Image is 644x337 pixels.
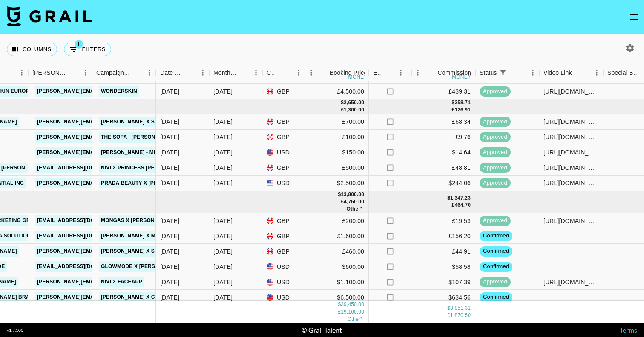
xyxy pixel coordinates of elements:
[99,231,266,241] a: [PERSON_NAME] X MTR (Eastern Masala) [DATE] Campaign
[262,228,305,244] div: GBP
[330,65,367,81] div: Booking Price
[196,66,209,79] button: Menu
[160,163,179,172] div: 09/06/2025
[411,114,475,130] div: £68.34
[213,217,233,225] div: Aug '25
[213,232,233,240] div: Aug '25
[411,84,475,99] div: £439.31
[238,67,250,79] button: Sort
[305,176,369,191] div: $2,500.00
[509,67,521,79] button: Sort
[75,40,83,49] span: 1
[411,259,475,274] div: $58.58
[454,106,471,114] div: 126.91
[262,145,305,160] div: USD
[15,66,28,79] button: Menu
[160,148,179,157] div: 10/07/2025
[99,277,144,287] a: Nivi x FaceApp
[35,292,174,303] a: [PERSON_NAME][EMAIL_ADDRESS][DOMAIN_NAME]
[543,87,598,96] div: https://www.instagram.com/reel/DLIQJrVKfwJ/
[213,179,233,187] div: Jul '25
[480,88,511,96] span: approved
[543,163,598,172] div: https://www.tiktok.com/@nivii06tiktok/video/7532527533175213334?_t=ZN-8yR3exBlL1j&_r=1
[572,67,584,79] button: Sort
[305,145,369,160] div: $150.00
[292,66,305,79] button: Menu
[35,215,130,226] a: [EMAIL_ADDRESS][DOMAIN_NAME]
[539,65,603,81] div: Video Link
[590,66,603,79] button: Menu
[213,163,233,172] div: Jul '25
[262,213,305,228] div: GBP
[480,164,511,172] span: approved
[452,99,455,106] div: $
[35,231,130,241] a: [EMAIL_ADDRESS][DOMAIN_NAME]
[160,217,179,225] div: 13/08/2025
[620,326,637,334] a: Terms
[213,117,233,126] div: Jul '25
[625,9,642,26] button: open drawer
[369,65,411,81] div: Expenses: Remove Commission?
[262,65,305,81] div: Currency
[64,43,111,56] button: Show filters
[305,228,369,244] div: £1,600.00
[35,163,130,173] a: [EMAIL_ADDRESS][DOMAIN_NAME]
[411,145,475,160] div: $14.64
[67,67,79,79] button: Sort
[160,179,179,187] div: 26/06/2025
[344,106,364,114] div: 1,300.00
[305,274,369,290] div: $1,100.00
[262,290,305,305] div: USD
[267,65,280,81] div: Currency
[79,66,92,79] button: Menu
[480,149,511,157] span: approved
[341,198,344,206] div: £
[543,133,598,141] div: https://www.instagram.com/reel/DMKcAHDMPUY/?igsh=MW1tNWgzY29kaWZrcA%3D%3D
[480,263,512,271] span: confirmed
[28,65,92,81] div: Booker
[7,43,57,56] button: Select columns
[160,117,179,126] div: 11/07/2025
[99,147,180,158] a: [PERSON_NAME] - MEMORIES
[480,247,512,255] span: confirmed
[35,86,174,97] a: [PERSON_NAME][EMAIL_ADDRESS][DOMAIN_NAME]
[131,67,143,79] button: Sort
[35,147,174,158] a: [PERSON_NAME][EMAIL_ADDRESS][DOMAIN_NAME]
[35,178,218,188] a: [PERSON_NAME][EMAIL_ADDRESS][PERSON_NAME][DOMAIN_NAME]
[7,6,92,26] img: Grail Talent
[92,65,156,81] div: Campaign (Type)
[447,312,450,319] div: £
[160,65,184,81] div: Date Created
[543,148,598,157] div: https://www.instagram.com/p/DMGVdtjsnTd/
[250,66,262,79] button: Menu
[99,261,185,272] a: Glowmode x [PERSON_NAME]
[305,114,369,130] div: £700.00
[160,133,179,141] div: 11/07/2025
[450,312,471,319] div: 1,870.50
[213,148,233,157] div: Jul '25
[99,86,139,97] a: WonderSkin
[160,278,179,286] div: 18/07/2025
[452,74,471,80] div: money
[411,176,475,191] div: $244.06
[99,178,258,188] a: Prada Beauty x [PERSON_NAME] - Paradoxe Campaign
[213,87,233,96] div: Jun '25
[262,259,305,274] div: USD
[305,160,369,176] div: £500.00
[305,259,369,274] div: $600.00
[348,74,368,80] div: money
[160,293,179,302] div: 23/07/2025
[497,67,509,79] button: Show filters
[96,65,131,81] div: Campaign (Type)
[143,66,156,79] button: Menu
[543,278,598,286] div: https://www.instagram.com/reel/DNQie5Ns1bB/?igsh=MWhyZzQ4ZGlvN2F6aw%3D%3D
[452,202,455,209] div: £
[447,305,450,312] div: $
[411,130,475,145] div: £9.76
[450,194,471,202] div: 1,347.23
[35,132,174,143] a: [PERSON_NAME][EMAIL_ADDRESS][DOMAIN_NAME]
[344,99,364,106] div: 2,650.00
[35,117,174,127] a: [PERSON_NAME][EMAIL_ADDRESS][DOMAIN_NAME]
[160,247,179,256] div: 25/08/2025
[454,202,471,209] div: 464.70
